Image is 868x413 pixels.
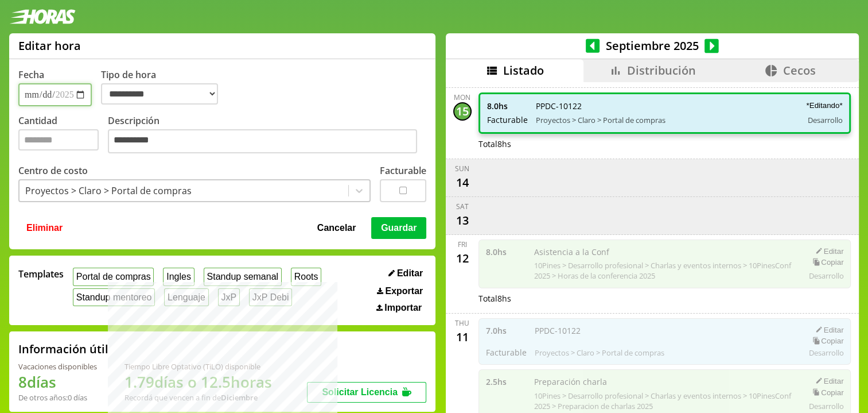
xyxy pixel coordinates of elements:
[380,164,426,177] label: Facturable
[453,102,472,121] div: 15
[627,63,696,78] span: Distribución
[385,268,426,279] button: Editar
[124,361,272,372] div: Tiempo Libre Optativo (TiLO) disponible
[458,240,467,249] div: Fri
[18,341,108,357] h2: Información útil
[456,202,469,211] div: Sat
[218,288,240,306] button: JxP
[101,83,218,105] select: Tipo de hora
[23,217,66,239] button: Eliminar
[18,38,81,53] h1: Editar hora
[108,129,417,153] textarea: Descripción
[101,68,227,106] label: Tipo de hora
[18,268,64,280] span: Templates
[163,268,194,285] button: Ingles
[314,217,360,239] button: Cancelar
[25,184,192,197] div: Proyectos > Claro > Portal de compras
[307,382,426,403] button: Solicitar Licencia
[397,268,423,279] span: Editar
[18,392,97,403] div: De otros años: 0 días
[18,114,108,156] label: Cantidad
[453,249,472,268] div: 12
[221,392,258,403] b: Diciembre
[204,268,282,285] button: Standup semanal
[73,288,155,306] button: Standup mentoreo
[18,361,97,372] div: Vacaciones disponibles
[164,288,208,306] button: Lenguaje
[124,372,272,392] h1: 1.79 días o 12.5 horas
[454,92,470,102] div: Mon
[600,38,704,53] span: Septiembre 2025
[373,285,426,297] button: Exportar
[371,217,426,239] button: Guardar
[384,303,422,313] span: Importar
[455,164,469,173] div: Sun
[18,164,88,177] label: Centro de costo
[503,63,544,78] span: Listado
[249,288,292,306] button: JxP Debi
[453,328,472,346] div: 11
[18,372,97,392] h1: 8 días
[322,387,398,397] span: Solicitar Licencia
[18,129,99,150] input: Cantidad
[124,392,272,403] div: Recordá que vencen a fin de
[18,68,44,81] label: Fecha
[9,9,76,24] img: logotipo
[478,293,851,304] div: Total 8 hs
[453,211,472,230] div: 13
[478,138,851,149] div: Total 8 hs
[453,173,472,192] div: 14
[291,268,321,285] button: Roots
[455,318,469,328] div: Thu
[385,286,423,296] span: Exportar
[108,114,426,156] label: Descripción
[783,63,815,78] span: Cecos
[73,268,154,285] button: Portal de compras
